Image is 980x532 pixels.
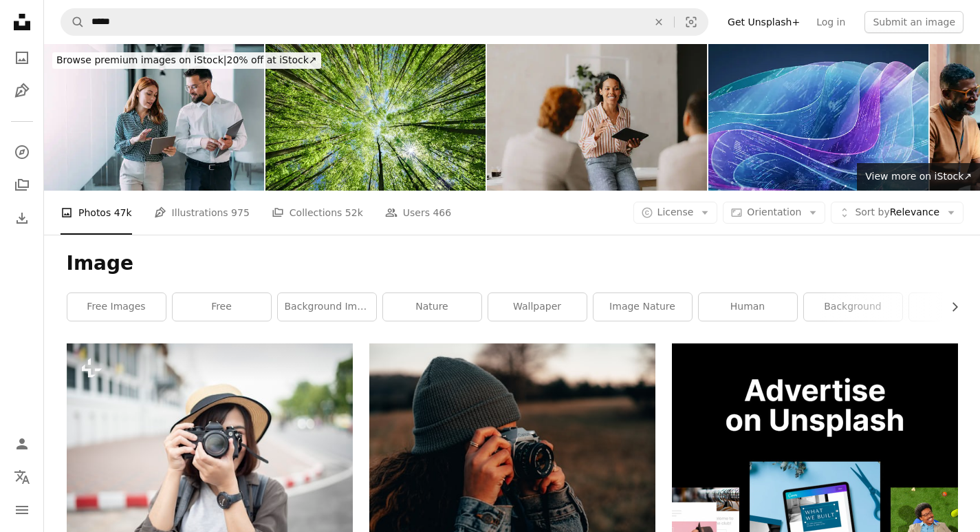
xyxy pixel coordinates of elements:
form: Find visuals sitewide [61,8,708,36]
button: Menu [8,496,36,524]
span: 52k [345,205,363,220]
a: human [699,293,797,321]
a: Log in / Sign up [8,430,36,458]
button: Submit an image [864,11,963,33]
button: Sort byRelevance [831,202,963,224]
a: Log in [808,11,853,33]
a: nature [383,293,481,321]
img: Making decision on the move [44,44,264,191]
button: License [633,202,718,224]
a: View more on iStock↗ [857,163,980,191]
a: Download History [8,204,36,232]
span: Relevance [855,206,939,220]
button: Language [8,463,36,491]
a: free [173,293,271,321]
a: Illustrations 975 [154,191,250,235]
a: wallpaper [488,293,587,321]
a: Explore [8,138,36,166]
span: 975 [231,205,250,220]
span: Sort by [855,206,889,217]
img: AI Coding Assistant Interface with Vibe Coding Aesthetics [708,44,928,191]
span: Orientation [747,206,801,217]
a: Get Unsplash+ [719,11,808,33]
a: Collections [8,171,36,199]
button: Search Unsplash [61,9,85,35]
a: Photos [8,44,36,72]
a: Young Asian travel woman is enjoying with beautiful place in Bangkok, Thailand [67,433,353,445]
a: background image [278,293,376,321]
button: Visual search [675,9,708,35]
button: Orientation [723,202,825,224]
a: Browse premium images on iStock|20% off at iStock↗ [44,44,329,77]
span: Browse premium images on iStock | [56,54,226,65]
button: Clear [644,9,674,35]
span: View more on iStock ↗ [865,171,972,182]
div: 20% off at iStock ↗ [52,52,321,69]
a: background [804,293,902,321]
span: License [657,206,694,217]
a: free images [67,293,166,321]
span: 466 [433,205,451,220]
a: Collections 52k [272,191,363,235]
img: Group Business Meeting at Bright Beige Office [487,44,707,191]
h1: Image [67,251,958,276]
a: Illustrations [8,77,36,105]
a: image nature [594,293,692,321]
img: A Beautiful and Lush Green Forest Canopy Illuminated by Warm Sunlight Streaming Through [265,44,486,191]
a: woman with DSLR camera [369,432,655,445]
a: Users 466 [385,191,451,235]
button: scroll list to the right [942,293,958,321]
